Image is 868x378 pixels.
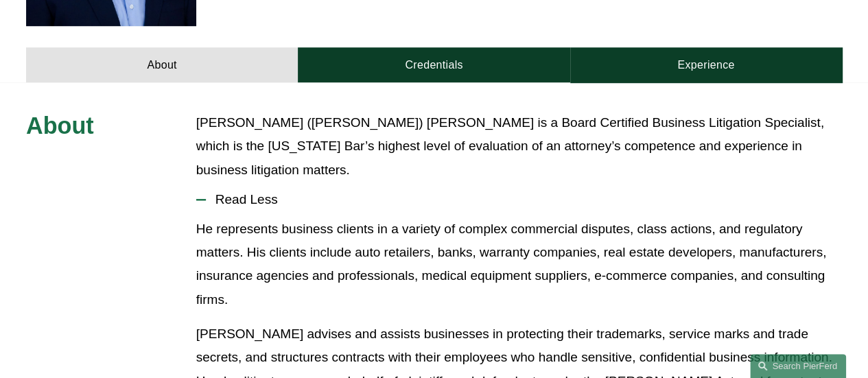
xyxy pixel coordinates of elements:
p: He represents business clients in a variety of complex commercial disputes, class actions, and re... [196,217,842,311]
p: [PERSON_NAME] ([PERSON_NAME]) [PERSON_NAME] is a Board Certified Business Litigation Specialist, ... [196,111,842,182]
a: Credentials [298,47,570,82]
button: Read Less [196,182,842,217]
a: About [26,47,298,82]
a: Search this site [750,354,846,378]
span: Read Less [206,192,842,207]
a: Experience [570,47,842,82]
span: About [26,113,94,139]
